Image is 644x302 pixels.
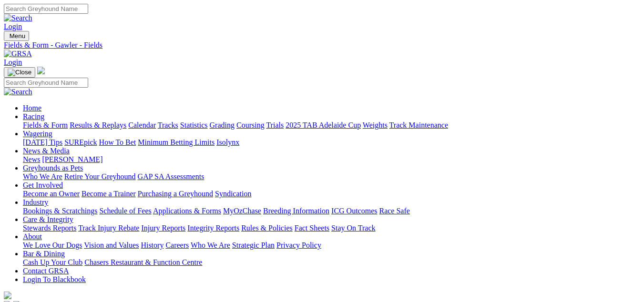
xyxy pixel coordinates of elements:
[128,121,156,129] a: Calendar
[263,207,329,215] a: Breeding Information
[389,121,448,129] a: Track Maintenance
[23,130,52,138] a: Wagering
[23,250,65,258] a: Bar & Dining
[23,232,42,241] a: About
[84,241,139,249] a: Vision and Values
[23,112,44,121] a: Racing
[23,121,68,129] a: Fields & Form
[99,207,151,215] a: Schedule of Fees
[4,67,35,78] button: Toggle navigation
[23,258,640,267] div: Bar & Dining
[363,121,388,129] a: Weights
[215,190,251,198] a: Syndication
[23,267,69,275] a: Contact GRSA
[4,292,11,299] img: logo-grsa-white.png
[64,138,97,146] a: SUREpick
[23,155,40,163] a: News
[4,50,32,58] img: GRSA
[165,241,189,249] a: Careers
[23,190,80,198] a: Become an Owner
[23,207,640,215] div: Industry
[23,121,640,130] div: Racing
[158,121,178,129] a: Tracks
[78,224,139,232] a: Track Injury Rebate
[331,224,375,232] a: Stay On Track
[23,207,97,215] a: Bookings & Scratchings
[23,155,640,164] div: News & Media
[223,207,261,215] a: MyOzChase
[23,172,640,181] div: Greyhounds as Pets
[4,22,22,30] a: Login
[331,207,377,215] a: ICG Outcomes
[23,181,63,189] a: Get Involved
[23,258,82,266] a: Cash Up Your Club
[23,138,640,147] div: Wagering
[295,224,329,232] a: Fact Sheets
[379,207,409,215] a: Race Safe
[216,138,239,146] a: Isolynx
[23,172,62,181] a: Who We Are
[153,207,221,215] a: Applications & Forms
[23,198,48,206] a: Industry
[4,88,32,96] img: Search
[241,224,293,232] a: Rules & Policies
[4,14,32,22] img: Search
[286,121,361,129] a: 2025 TAB Adelaide Cup
[276,241,321,249] a: Privacy Policy
[42,155,102,163] a: [PERSON_NAME]
[138,172,204,181] a: GAP SA Assessments
[141,241,164,249] a: History
[84,258,202,266] a: Chasers Restaurant & Function Centre
[191,241,230,249] a: Who We Are
[23,104,41,112] a: Home
[23,147,70,155] a: News & Media
[10,32,25,40] span: Menu
[266,121,284,129] a: Trials
[23,241,82,249] a: We Love Our Dogs
[4,58,22,66] a: Login
[37,67,45,74] img: logo-grsa-white.png
[187,224,239,232] a: Integrity Reports
[23,138,62,146] a: [DATE] Tips
[4,31,29,41] button: Toggle navigation
[64,172,136,181] a: Retire Your Greyhound
[232,241,275,249] a: Strategic Plan
[23,215,73,223] a: Care & Integrity
[23,224,640,232] div: Care & Integrity
[82,190,136,198] a: Become a Trainer
[180,121,208,129] a: Statistics
[138,190,213,198] a: Purchasing a Greyhound
[23,224,76,232] a: Stewards Reports
[8,69,31,76] img: Close
[141,224,185,232] a: Injury Reports
[4,41,640,50] a: Fields & Form - Gawler - Fields
[4,78,88,88] input: Search
[236,121,265,129] a: Coursing
[23,241,640,250] div: About
[23,275,86,283] a: Login To Blackbook
[70,121,126,129] a: Results & Replays
[99,138,136,146] a: How To Bet
[138,138,215,146] a: Minimum Betting Limits
[23,164,83,172] a: Greyhounds as Pets
[210,121,235,129] a: Grading
[4,4,88,14] input: Search
[23,190,640,198] div: Get Involved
